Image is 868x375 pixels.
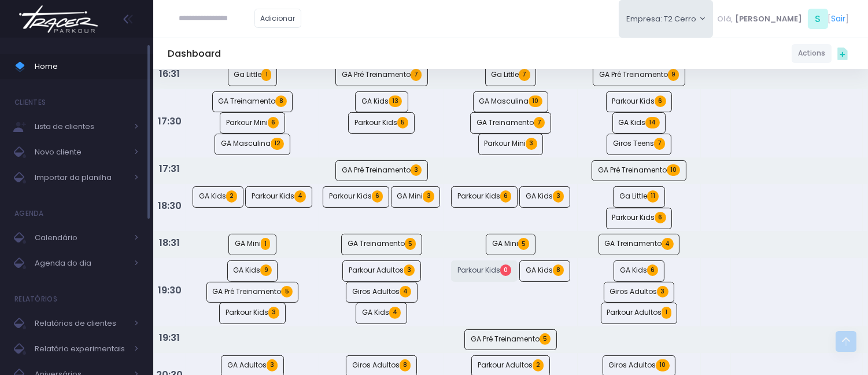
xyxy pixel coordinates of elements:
[657,286,668,297] span: 3
[261,238,270,249] span: 1
[356,303,407,324] a: GA Kids4
[473,91,549,113] a: GA Masculina10
[389,95,402,107] span: 13
[35,316,127,331] span: Relatórios de clientes
[654,138,665,149] span: 7
[228,65,278,86] a: Ga Little1
[335,65,428,86] a: GA Pré Treinamento7
[323,186,389,208] a: Parkour Kids6
[423,190,434,202] span: 3
[159,162,180,175] strong: 17:31
[592,160,686,182] a: GA Pré Treinamento10
[792,44,832,63] a: Actions
[553,264,564,276] span: 8
[411,69,422,80] span: 7
[534,117,545,128] span: 7
[599,234,680,255] a: GA Treinamento4
[404,264,415,276] span: 3
[519,186,570,208] a: GA Kids3
[35,145,127,160] span: Novo cliente
[612,112,666,134] a: GA Kids14
[713,6,854,32] div: [ ]
[553,190,564,202] span: 3
[604,282,675,303] a: Giros Adultos3
[245,186,312,208] a: Parkour Kids4
[606,208,673,229] a: Parkour Kids6
[342,260,421,282] a: Parkour Adultos3
[355,91,408,113] a: GA Kids13
[35,341,127,356] span: Relatório experimentais
[35,59,139,74] span: Home
[662,238,673,249] span: 4
[268,117,279,128] span: 6
[464,329,557,351] a: GA Pré Treinamento5
[655,95,666,107] span: 6
[519,69,530,80] span: 7
[159,236,180,249] strong: 18:31
[267,359,278,371] span: 3
[372,190,383,202] span: 6
[159,331,180,344] strong: 19:31
[35,256,127,271] span: Agenda do dia
[35,119,127,134] span: Lista de clientes
[668,69,679,80] span: 9
[411,164,422,176] span: 3
[808,9,828,29] span: S
[647,190,659,202] span: 11
[215,134,290,155] a: GA Masculina12
[268,307,279,318] span: 3
[158,115,182,128] strong: 17:30
[14,288,57,311] h4: Relatórios
[346,282,418,303] a: Giros Adultos4
[486,234,535,255] a: GA Mini5
[405,238,416,249] span: 5
[227,260,278,282] a: GA Kids9
[667,164,680,176] span: 10
[193,186,243,208] a: GA Kids2
[335,160,428,182] a: GA Pré Treinamento3
[397,117,408,128] span: 5
[206,282,299,303] a: GA Pré Treinamento5
[607,134,671,155] a: Giros Teens7
[614,260,664,282] a: GA Kids6
[391,186,441,208] a: GA Mini3
[593,65,685,86] a: GA Pré Treinamento9
[606,91,673,113] a: Parkour Kids6
[261,69,271,80] span: 1
[718,13,733,25] span: Olá,
[281,286,292,297] span: 5
[389,307,401,318] span: 4
[478,134,544,155] a: Parkour Mini3
[220,112,285,134] a: Parkour Mini6
[656,359,669,371] span: 10
[271,138,284,149] span: 12
[485,65,537,86] a: Ga Little7
[159,67,180,80] strong: 16:31
[645,117,659,128] span: 14
[212,91,293,113] a: GA Treinamento8
[601,303,678,324] a: Parkour Adultos1
[500,264,511,276] span: 0
[500,190,511,202] span: 6
[400,359,411,371] span: 8
[254,9,302,28] a: Adicionar
[348,112,415,134] a: Parkour Kids5
[540,333,551,345] span: 5
[14,202,44,225] h4: Agenda
[529,95,542,107] span: 10
[662,307,671,318] span: 1
[470,112,551,134] a: GA Treinamento7
[613,186,665,208] a: Ga Little11
[158,199,182,212] strong: 18:30
[228,234,276,255] a: GA Mini1
[168,48,221,60] h5: Dashboard
[219,303,286,324] a: Parkour Kids3
[647,264,658,276] span: 6
[655,212,666,223] span: 6
[158,284,182,297] strong: 19:30
[832,13,846,25] a: Sair
[275,95,286,107] span: 8
[35,170,127,185] span: Importar da planilha
[14,91,46,114] h4: Clientes
[519,260,570,282] a: GA Kids8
